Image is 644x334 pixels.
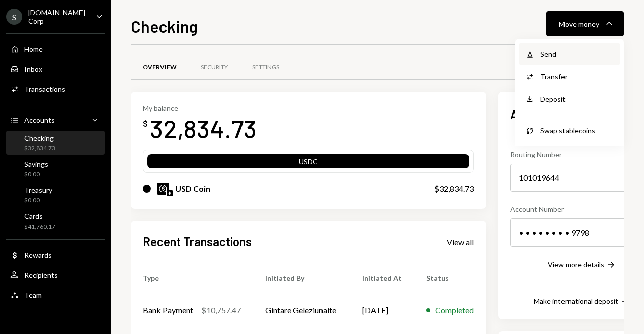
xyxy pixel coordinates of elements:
div: Accounts [24,116,55,124]
th: Status [414,262,486,294]
h1: Checking [131,16,198,36]
a: Recipients [6,266,105,284]
div: $32,834.73 [24,144,55,153]
a: View all [447,236,474,247]
div: Rewards [24,251,52,259]
a: Checking$32,834.73 [6,131,105,155]
td: [DATE] [350,294,414,326]
h2: Recent Transactions [143,233,252,250]
a: Overview [131,55,189,80]
div: Transactions [24,85,65,93]
a: Accounts [6,110,105,129]
a: Settings [240,55,291,80]
div: View more details [548,260,604,269]
div: USDC [147,156,469,170]
a: Transactions [6,80,105,98]
div: [DOMAIN_NAME] Corp [28,8,88,25]
div: Overview [143,63,177,72]
img: USDC [157,183,169,195]
div: My balance [143,104,257,113]
div: Settings [252,63,279,72]
div: 32,834.73 [150,113,257,144]
a: Treasury$0.00 [6,183,105,207]
div: USD Coin [175,183,210,195]
div: Home [24,45,43,53]
div: Make international deposit [534,297,618,305]
div: $32,834.73 [434,183,474,195]
div: Send [540,49,614,59]
div: Savings [24,160,48,168]
div: View all [447,237,474,247]
td: Gintare Geleziunaite [253,294,350,326]
div: Treasury [24,186,52,194]
a: Savings$0.00 [6,157,105,181]
div: $10,757.47 [201,304,241,316]
a: Rewards [6,246,105,264]
a: Security [189,55,240,80]
div: Inbox [24,65,42,73]
div: Checking [24,134,55,142]
th: Type [131,262,253,294]
button: Move money [546,11,624,36]
div: $41,760.17 [24,222,55,231]
div: Security [201,63,228,72]
div: Transfer [540,71,614,82]
div: Cards [24,212,55,220]
a: Cards$41,760.17 [6,209,105,233]
img: ethereum-mainnet [167,190,173,196]
a: Home [6,40,105,58]
a: Team [6,286,105,304]
th: Initiated By [253,262,350,294]
a: Inbox [6,60,105,78]
div: Recipients [24,271,58,279]
div: Team [24,291,42,299]
div: Completed [435,304,474,316]
div: Bank Payment [143,304,193,316]
div: $0.00 [24,170,48,179]
div: Move money [559,19,599,29]
button: Make international deposit [534,296,630,307]
button: View more details [548,260,616,271]
div: Swap stablecoins [540,125,614,136]
div: S [6,9,22,25]
th: Initiated At [350,262,414,294]
div: Deposit [540,94,614,104]
div: $0.00 [24,196,52,205]
div: $ [143,119,148,129]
